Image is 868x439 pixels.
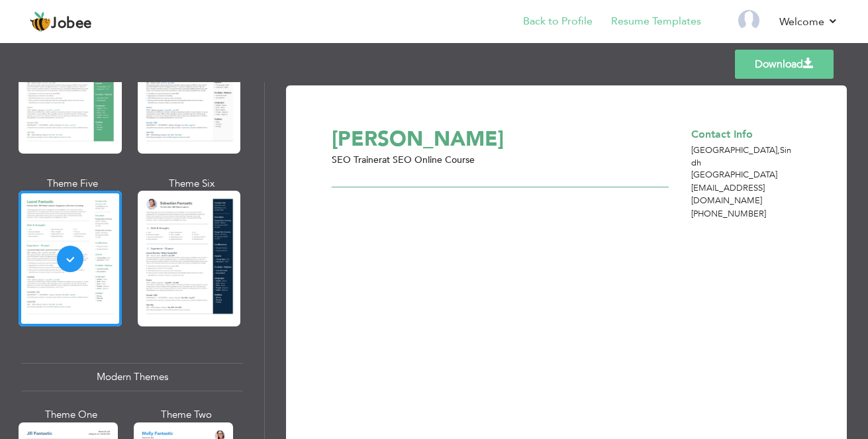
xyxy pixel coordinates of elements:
[30,11,92,32] a: Jobee
[691,208,766,220] span: [PHONE_NUMBER]
[140,177,244,191] div: Theme Six
[30,11,51,32] img: jobee.io
[21,177,124,191] div: Theme Five
[21,363,243,391] div: Modern Themes
[523,14,593,29] a: Back to Profile
[382,154,475,166] span: at SEO Online Course
[691,169,777,181] span: [GEOGRAPHIC_DATA]
[691,182,765,207] span: [EMAIL_ADDRESS][DOMAIN_NAME]
[738,10,759,31] img: Profile Img
[684,144,801,181] div: Sindh
[51,17,92,31] span: Jobee
[324,124,692,154] div: [PERSON_NAME]
[691,144,777,156] span: [GEOGRAPHIC_DATA]
[735,50,834,79] a: Download
[777,144,780,156] span: ,
[779,14,838,30] a: Welcome
[611,14,701,29] a: Resume Templates
[136,408,236,422] div: Theme Two
[691,127,753,142] span: Contact Info
[332,154,382,166] span: SEO Trainer
[21,408,121,422] div: Theme One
